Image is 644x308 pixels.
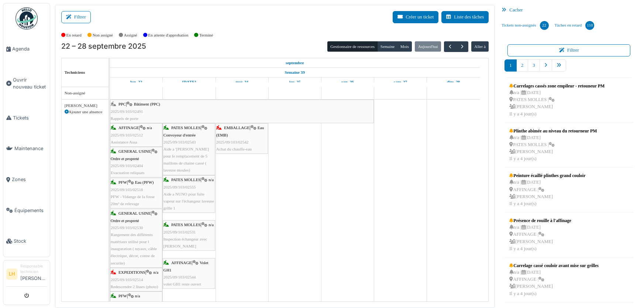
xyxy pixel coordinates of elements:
span: 2025/09/103/02530 [111,225,143,230]
li: LH [6,269,17,280]
a: Peinture écaillé plinthes grand couloir n/a |[DATE] AFFINAGE | [PERSON_NAME]Il y a 4 jour(s) [507,170,587,209]
div: n/a | [DATE] AFFINAGE | [PERSON_NAME] Il y a 4 jour(s) [509,224,571,252]
span: n/a [153,270,158,274]
span: Volet GH1 [163,260,209,272]
span: Techniciens [65,70,85,75]
span: Bâtiment (PPC) [134,102,160,106]
div: | [163,176,214,212]
span: 2025/09/103/02514 [111,277,143,282]
button: Semaine [377,41,397,52]
button: Aller à [471,41,489,52]
span: PFW [118,294,127,298]
div: Cacher [499,5,639,15]
div: Peinture écaillé plinthes grand couloir [509,172,585,179]
span: Aide a NUNO pour fuite vapeur sur l'échangeur laveuse grille 1 [163,192,214,210]
a: 28 septembre 2025 [445,77,462,87]
a: Maintenance [3,133,50,164]
div: Non-assigné [65,90,106,96]
span: PATES MOLLES [171,222,200,227]
span: volet GH1 reste ouvert [163,282,201,286]
span: n/a [209,222,214,227]
span: Ouvrir nouveau ticket [13,76,47,90]
span: PATES MOLLES [171,125,200,130]
span: Ordre et propreté [111,156,139,161]
button: Précédent [444,41,456,52]
span: Evacuation reliquats [111,170,145,175]
a: Tâches en retard [552,15,597,35]
span: PATES MOLLES [171,177,200,182]
a: Carrelage cassé couloir avant mise sur grilles n/a |[DATE] AFFINAGE | [PERSON_NAME]Il y a 4 jour(s) [507,260,600,299]
span: 2025/09/103/02544 [163,275,196,279]
div: | [163,124,214,174]
div: Carrelages cassés zone empileur - retouneur PM [509,83,605,89]
span: Agenda [12,45,47,52]
a: LH Responsable technicien[PERSON_NAME] [6,263,47,287]
h2: 22 – 28 septembre 2025 [61,42,146,51]
a: Équipements [3,195,50,226]
span: 2025/09/103/02531 [163,230,196,234]
li: [PERSON_NAME] [20,263,47,285]
img: Badge_color-CXgf-gQk.svg [16,7,38,30]
a: Tickets [3,103,50,134]
span: 2025/09/103/02543 [163,140,196,144]
button: Créer un ticket [393,11,438,23]
label: En attente d'approbation [148,32,188,38]
span: Maintenance [14,145,47,152]
span: GENERAL USINE [118,211,151,215]
label: Non assigné [93,32,113,38]
span: PFW [118,180,127,184]
span: Rappels de porte [111,116,138,121]
button: Liste des tâches [441,11,489,23]
span: Assistance Assa [111,140,137,144]
span: Ordre et propreté [111,218,139,223]
span: n/a [147,125,152,130]
span: Convoyeur d'entrée [163,133,196,137]
button: Filtrer [507,44,630,56]
span: EXPEDITIONS [118,270,145,274]
a: 26 septembre 2025 [340,77,356,87]
a: Tickets non-assignés [499,15,551,35]
span: 2025/09/103/02518 [111,187,143,192]
div: n/a | [DATE] PATES MOLLES | [PERSON_NAME] Il y a 4 jour(s) [509,89,605,118]
div: [PERSON_NAME] [65,103,106,109]
label: Terminé [199,32,213,38]
span: Tickets [13,114,47,121]
a: 3 [528,59,540,72]
span: Eau (EMB) [216,125,264,137]
a: Semaine 39 [283,68,307,77]
a: Zones [3,164,50,195]
a: Agenda [3,34,50,65]
button: Mois [397,41,412,52]
div: 22 [540,21,549,30]
a: 2 [516,59,528,72]
span: Rangement des différents matériaux utilisé pour l inauguration ( tuyaux, câble électrique, décor,... [111,232,157,265]
a: Stock [3,226,50,257]
span: AFFINAGE [118,125,139,130]
span: n/a [135,294,140,298]
div: | [111,101,373,122]
span: Aide a '[PERSON_NAME] pour le remplacement de 5 maillons de chaine cassé ( laveuse moules) [163,147,209,173]
nav: pager [504,59,633,77]
div: | [163,221,214,250]
div: Présence de rouille à l'affinage [509,217,571,224]
a: 25 septembre 2025 [287,77,303,87]
div: Plinthe abimée au niveau du retourneur PM [509,128,597,134]
span: Redescendre 2 lisses (photo) [111,284,158,289]
span: Inspection échangeur avec [PERSON_NAME] [163,237,207,248]
div: | [216,124,267,153]
a: Présence de rouille à l'affinage n/a |[DATE] AFFINAGE | [PERSON_NAME]Il y a 4 jour(s) [507,215,573,254]
a: Plinthe abimée au niveau du retourneur PM n/a |[DATE] PATES MOLLES | [PERSON_NAME]Il y a 4 jour(s) [507,126,599,165]
span: AFFINAGE [171,260,192,265]
span: 2025/09/103/02491 [111,109,143,114]
span: PPC [118,102,126,106]
span: Achat du chauffe-eau [216,147,252,151]
span: 2025/09/103/02512 [111,133,143,137]
div: | [163,259,214,288]
button: Gestionnaire de ressources [327,41,378,52]
div: | [111,179,162,207]
div: Responsable technicien [20,263,47,275]
div: | [111,269,162,290]
span: 2025/09/103/02542 [216,140,249,144]
label: Assigné [124,32,137,38]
